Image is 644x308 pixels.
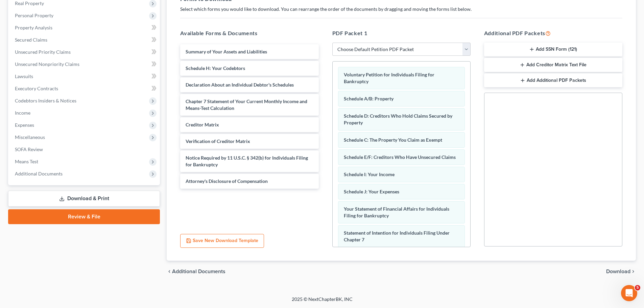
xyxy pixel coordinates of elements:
[172,269,225,274] span: Additional Documents
[15,110,30,116] span: Income
[15,146,43,152] span: SOFA Review
[15,0,44,6] span: Real Property
[186,82,294,88] span: Declaration About an Individual Debtor's Schedules
[344,137,442,143] span: Schedule C: The Property You Claim as Exempt
[15,134,45,140] span: Miscellaneous
[9,143,160,156] a: SOFA Review
[344,189,399,194] span: Schedule J: Your Expenses
[484,29,622,37] h5: Additional PDF Packets
[15,98,76,103] span: Codebtors Insiders & Notices
[186,98,307,111] span: Chapter 7 Statement of Your Current Monthly Income and Means-Test Calculation
[186,65,245,71] span: Schedule H: Your Codebtors
[621,285,637,301] iframe: Intercom live chat
[344,171,395,177] span: Schedule I: Your Income
[344,113,452,125] span: Schedule D: Creditors Who Hold Claims Secured by Property
[167,269,225,274] a: chevron_left Additional Documents
[9,34,160,46] a: Secured Claims
[606,269,636,274] button: Download chevron_right
[167,269,172,274] i: chevron_left
[15,73,33,79] span: Lawsuits
[344,96,393,101] span: Schedule A/B: Property
[180,29,318,37] h5: Available Forms & Documents
[344,72,434,84] span: Voluntary Petition for Individuals Filing for Bankruptcy
[9,70,160,82] a: Lawsuits
[344,206,449,218] span: Your Statement of Financial Affairs for Individuals Filing for Bankruptcy
[15,13,53,18] span: Personal Property
[15,171,63,176] span: Additional Documents
[484,58,622,72] button: Add Creditor Matrix Text File
[344,154,456,160] span: Schedule E/F: Creditors Who Have Unsecured Claims
[332,29,471,37] h5: PDF Packet 1
[15,49,71,55] span: Unsecured Priority Claims
[8,209,160,224] a: Review & File
[186,178,268,184] span: Attorney's Disclosure of Compensation
[180,6,622,13] p: Select which forms you would like to download. You can rearrange the order of the documents by dr...
[15,61,79,67] span: Unsecured Nonpriority Claims
[635,285,640,290] span: 5
[186,122,219,127] span: Creditor Matrix
[180,234,264,248] button: Save New Download Template
[484,43,622,57] button: Add SSN Form (121)
[15,37,47,43] span: Secured Claims
[186,49,267,54] span: Summary of Your Assets and Liabilities
[129,296,515,308] div: 2025 © NextChapterBK, INC
[9,46,160,58] a: Unsecured Priority Claims
[9,22,160,34] a: Property Analysis
[630,269,636,274] i: chevron_right
[15,86,58,91] span: Executory Contracts
[606,269,630,274] span: Download
[15,159,38,164] span: Means Test
[186,138,250,144] span: Verification of Creditor Matrix
[8,191,160,207] a: Download & Print
[15,25,52,30] span: Property Analysis
[9,58,160,70] a: Unsecured Nonpriority Claims
[186,155,308,167] span: Notice Required by 11 U.S.C. § 342(b) for Individuals Filing for Bankruptcy
[15,122,34,128] span: Expenses
[344,230,450,242] span: Statement of Intention for Individuals Filing Under Chapter 7
[484,73,622,88] button: Add Additional PDF Packets
[9,82,160,95] a: Executory Contracts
